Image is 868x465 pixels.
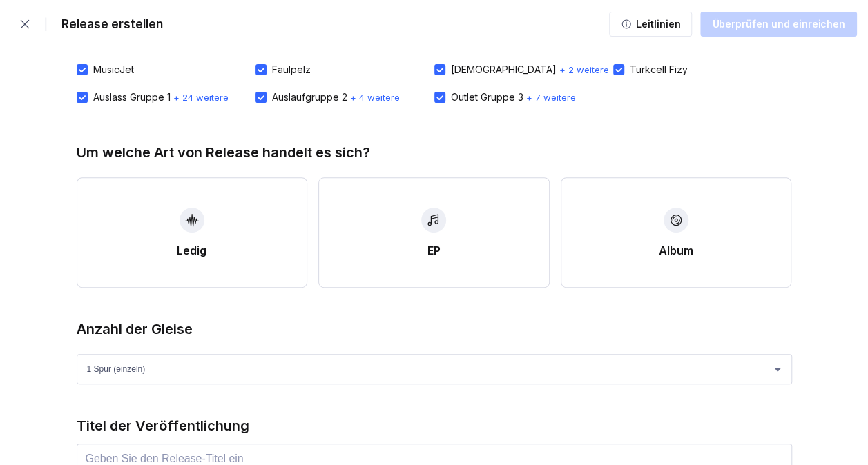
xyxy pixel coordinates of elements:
div: Ledig [177,244,206,257]
div: Anzahl der Gleise [77,321,193,337]
button: Album [561,177,792,288]
div: Auslaufgruppe 2 [272,92,347,103]
span: + 4 weitere [350,92,400,103]
span: + 2 weitere [559,64,609,75]
div: Auslass Gruppe 1 [93,92,171,103]
div: MusicJet [93,64,134,75]
div: Album [659,244,693,257]
div: Release erstellen [53,17,163,31]
div: Turkcell Fizy [630,64,688,75]
div: Faulpelz [272,64,311,75]
div: EP [427,244,441,257]
span: + 7 weitere [526,92,576,103]
div: [DEMOGRAPHIC_DATA] [451,64,557,75]
div: Um welche Art von Release handelt es sich? [77,144,370,161]
button: EP [318,177,550,288]
div: Outlet Gruppe 3 [451,92,523,103]
button: Ledig [77,177,308,288]
button: Leitlinien [609,12,693,37]
div: | [44,17,48,31]
span: + 24 weitere [173,92,229,103]
div: Titel der Veröffentlichung [77,417,249,434]
div: Leitlinien [632,17,681,31]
